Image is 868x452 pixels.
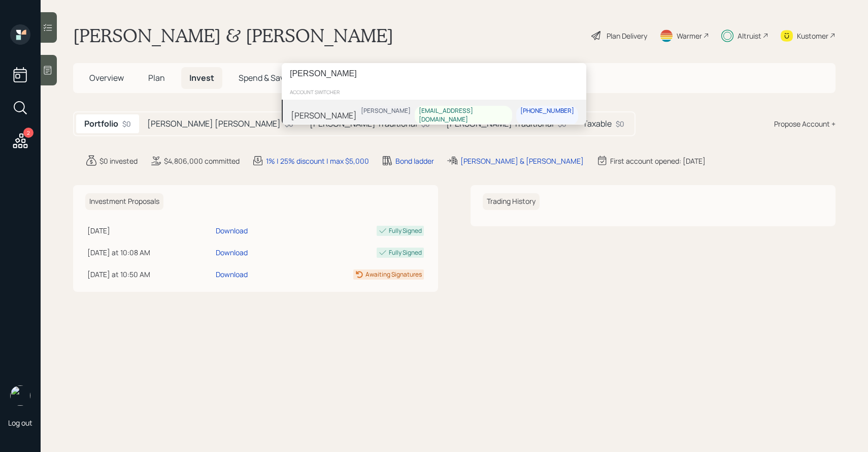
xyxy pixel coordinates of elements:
div: [PERSON_NAME] [361,107,411,115]
div: [EMAIL_ADDRESS][DOMAIN_NAME] [419,107,508,124]
div: [PERSON_NAME] [291,109,357,122]
div: [PHONE_NUMBER] [520,107,574,115]
input: Type a command or search… [282,63,586,84]
div: account switcher [282,84,586,100]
